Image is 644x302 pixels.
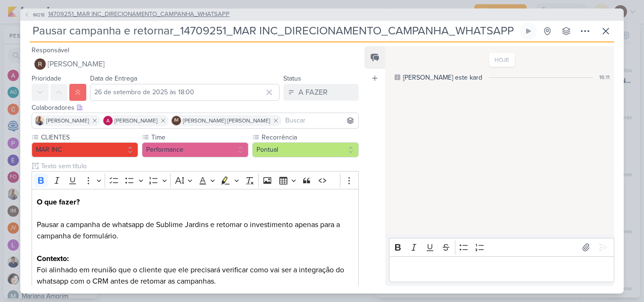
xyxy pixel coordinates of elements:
[172,116,181,125] div: Isabella Machado Guimarães
[283,115,356,126] input: Buscar
[39,161,359,171] input: Texto sem título
[32,142,138,157] button: MAR INC
[32,56,359,73] button: [PERSON_NAME]
[32,103,359,113] div: Colaboradores
[389,256,614,282] div: Editor editing area: main
[174,118,179,123] p: IM
[103,116,113,125] img: Alessandra Gomes
[32,46,69,54] label: Responsável
[261,132,359,142] label: Recorrência
[32,74,61,82] label: Prioridade
[283,84,359,101] button: A FAZER
[40,132,138,142] label: CLIENTES
[90,74,137,82] label: Data de Entrega
[183,116,270,125] span: [PERSON_NAME] [PERSON_NAME]
[30,23,518,40] input: Kard Sem Título
[46,116,89,125] span: [PERSON_NAME]
[37,254,69,263] strong: Contexto:
[150,132,248,142] label: Time
[90,84,280,101] input: Select a date
[48,58,105,70] span: [PERSON_NAME]
[34,58,46,70] img: Rafael Dornelles
[35,116,44,125] img: Iara Santos
[115,116,157,125] span: [PERSON_NAME]
[599,73,610,82] div: 16:11
[403,73,482,82] div: [PERSON_NAME] este kard
[32,171,359,189] div: Editor toolbar
[298,87,328,98] div: A FAZER
[389,238,614,256] div: Editor toolbar
[252,142,359,157] button: Pontual
[37,197,80,207] strong: O que fazer?
[283,74,301,82] label: Status
[142,142,248,157] button: Performance
[525,27,532,35] div: Ligar relógio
